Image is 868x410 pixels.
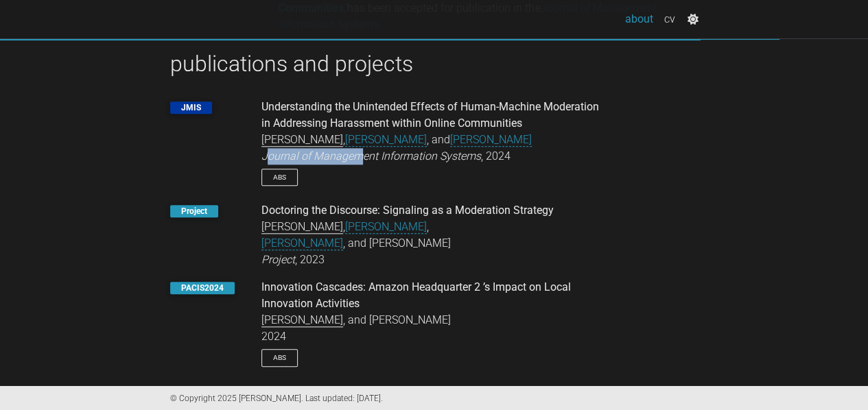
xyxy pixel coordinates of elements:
[261,219,607,252] div: , , , and [PERSON_NAME]
[261,149,481,162] em: Journal of Management Information Systems
[345,133,427,147] a: [PERSON_NAME]
[261,313,343,327] em: [PERSON_NAME]
[181,103,201,112] a: JMIS
[261,99,607,132] div: Understanding the Unintended Effects of Human-Machine Moderation in Addressing Harassment within ...
[261,328,607,345] div: 2024
[261,148,607,165] div: , 2024
[261,169,298,186] a: Abs
[261,252,607,268] div: , 2023
[181,206,207,216] a: Project
[261,279,607,312] div: Innovation Cascades: Amazon Headquarter 2 ’s Impact on Local Innovation Activities
[261,202,607,219] div: Doctoring the Discourse: Signaling as a Moderation Strategy
[345,220,427,234] a: [PERSON_NAME]
[261,312,607,328] div: , and [PERSON_NAME]
[261,237,343,250] a: [PERSON_NAME]
[659,5,681,33] a: cv
[620,5,659,33] a: about
[261,253,295,266] em: Project
[170,51,413,77] a: publications and projects
[181,283,224,293] a: PACIS2024
[261,220,343,234] em: [PERSON_NAME]
[450,133,532,147] a: [PERSON_NAME]
[261,133,343,147] em: [PERSON_NAME]
[160,386,709,410] div: © Copyright 2025 [PERSON_NAME]. Last updated: [DATE].
[261,132,607,148] div: , , and
[261,349,298,366] a: Abs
